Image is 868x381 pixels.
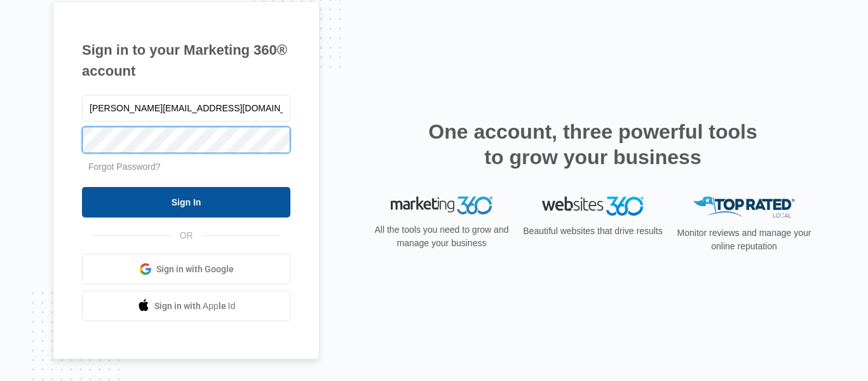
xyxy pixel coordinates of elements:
a: Sign in with Google [82,254,290,284]
span: Sign in with Apple Id [154,300,236,313]
input: Email [82,95,290,121]
a: Forgot Password? [88,162,161,172]
input: Sign In [82,187,290,218]
img: Websites 360 [542,197,644,215]
p: Beautiful websites that drive results [522,225,664,238]
img: Top Rated Local [693,197,795,218]
span: OR [171,229,202,242]
p: All the tools you need to grow and manage your business [370,223,513,250]
span: Sign in with Google [156,263,234,276]
h2: One account, three powerful tools to grow your business [424,119,761,170]
h1: Sign in to your Marketing 360® account [82,39,290,81]
img: Marketing 360 [391,197,492,214]
p: Monitor reviews and manage your online reputation [673,226,815,253]
a: Sign in with Apple Id [82,291,290,321]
